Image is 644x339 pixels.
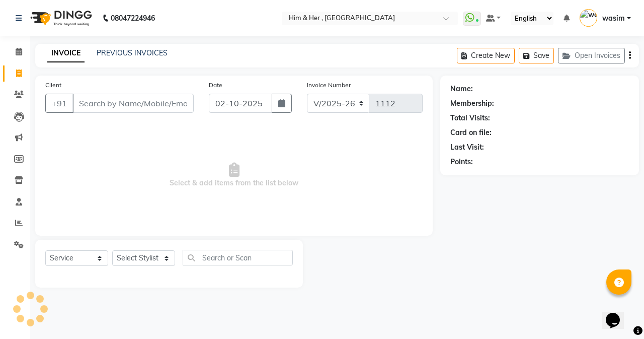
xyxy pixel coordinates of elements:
[602,13,625,24] span: wasim
[307,81,351,90] label: Invoice Number
[580,9,597,27] img: wasim
[111,4,155,32] b: 08047224946
[450,157,473,167] div: Points:
[519,48,554,63] button: Save
[450,127,492,138] div: Card on file:
[45,125,423,226] span: Select & add items from the list below
[450,113,490,123] div: Total Visits:
[209,81,222,90] label: Date
[602,299,634,329] iframe: chat widget
[450,84,473,94] div: Name:
[72,94,194,113] input: Search by Name/Mobile/Email/Code
[97,48,168,57] a: PREVIOUS INVOICES
[457,48,515,63] button: Create New
[183,250,293,265] input: Search or Scan
[450,142,484,153] div: Last Visit:
[26,4,95,32] img: logo
[45,94,73,113] button: +91
[558,48,625,63] button: Open Invoices
[47,44,85,62] a: INVOICE
[45,81,61,90] label: Client
[450,98,494,109] div: Membership:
